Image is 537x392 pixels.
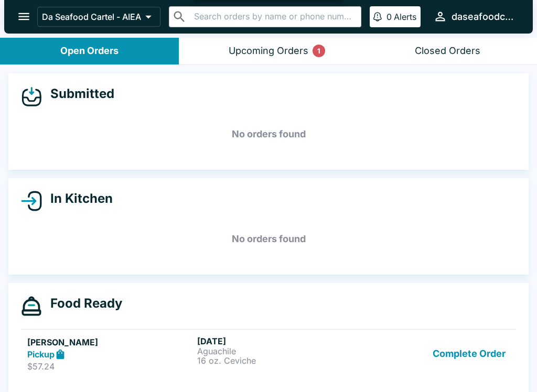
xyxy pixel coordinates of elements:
button: Da Seafood Cartel - AIEA [37,7,160,27]
input: Search orders by name or phone number [191,9,357,24]
div: Open Orders [60,45,119,57]
h4: In Kitchen [42,191,113,206]
p: Alerts [394,12,416,22]
h4: Food Ready [42,296,122,311]
button: Complete Order [428,336,510,372]
p: 16 oz. Ceviche [197,356,363,365]
h5: No orders found [21,220,516,258]
strong: Pickup [27,349,55,360]
div: Upcoming Orders [229,45,308,57]
button: open drawer [10,3,37,30]
p: $57.24 [27,361,193,372]
p: Aguachile [197,346,363,356]
a: [PERSON_NAME]Pickup$57.24[DATE]Aguachile16 oz. CevicheComplete Order [21,329,516,378]
div: daseafoodcartel [452,10,516,23]
h4: Submitted [42,86,114,102]
h5: No orders found [21,115,516,153]
h6: [DATE] [197,336,363,346]
p: Da Seafood Cartel - AIEA [42,12,141,22]
button: daseafoodcartel [429,5,520,28]
h5: [PERSON_NAME] [27,336,193,349]
p: 1 [317,46,320,56]
p: 0 [386,12,392,22]
div: Closed Orders [415,45,480,57]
